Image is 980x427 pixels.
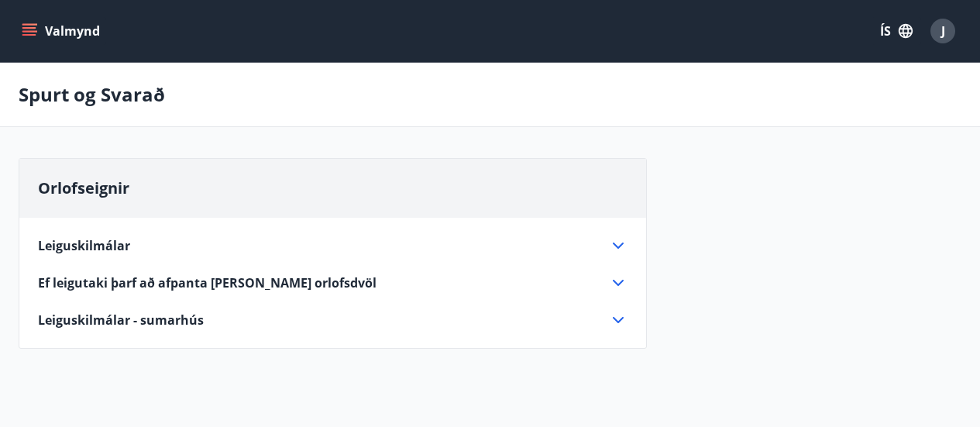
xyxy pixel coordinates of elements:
[872,17,921,45] button: ÍS
[19,17,106,45] button: menu
[38,177,129,198] span: Orlofseignir
[38,312,204,329] span: Leiguskilmálar - sumarhús
[38,274,377,291] span: Ef leigutaki þarf að afpanta [PERSON_NAME] orlofsdvöl
[38,274,628,292] div: Ef leigutaki þarf að afpanta [PERSON_NAME] orlofsdvöl
[38,311,628,329] div: Leiguskilmálar - sumarhús
[38,237,130,254] span: Leiguskilmálar
[924,12,961,50] button: J
[19,81,165,108] p: Spurt og Svarað
[941,22,945,40] span: J
[38,236,628,255] div: Leiguskilmálar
